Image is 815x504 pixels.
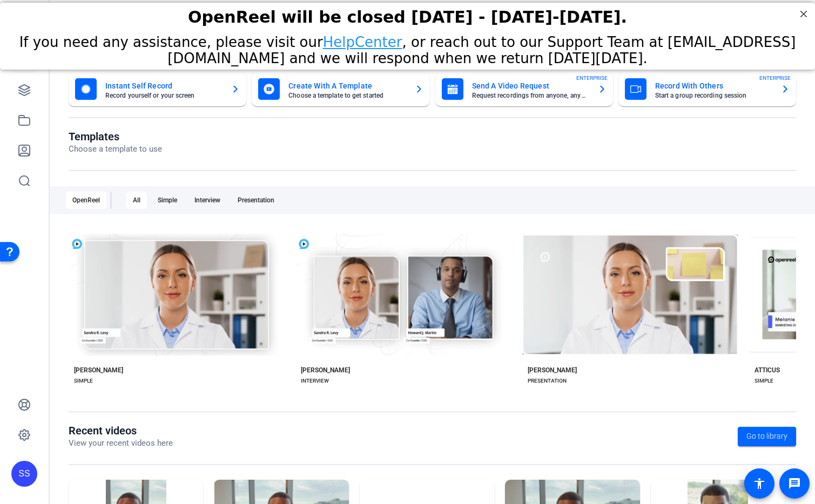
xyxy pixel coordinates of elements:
mat-card-title: Send A Video Request [472,79,589,92]
div: Simple [151,192,184,209]
mat-icon: message [788,477,801,490]
span: Go to library [746,431,787,442]
a: HelpCenter [323,31,402,47]
div: Interview [188,192,227,209]
div: SIMPLE [74,377,93,385]
a: Go to library [738,427,796,446]
button: Instant Self RecordRecord yourself or your screen [69,72,246,106]
div: All [126,192,147,209]
button: Record With OthersStart a group recording sessionENTERPRISE [618,72,796,106]
h1: Recent videos [69,424,173,437]
mat-card-subtitle: Record yourself or your screen [105,92,223,99]
div: [PERSON_NAME] [74,366,123,374]
span: If you need any assistance, please visit our , or reach out to our Support Team at [EMAIL_ADDRESS... [19,31,796,64]
h1: Templates [69,130,162,143]
button: Create With A TemplateChoose a template to get started [252,72,429,106]
div: OpenReel will be closed [DATE] - [DATE]-[DATE]. [14,5,801,24]
span: ENTERPRISE [576,74,608,82]
mat-card-title: Instant Self Record [105,79,223,92]
div: ATTICUS [755,366,780,374]
div: [PERSON_NAME] [528,366,577,374]
p: View your recent videos here [69,437,173,449]
button: Send A Video RequestRequest recordings from anyone, anywhereENTERPRISE [435,72,613,106]
div: OpenReel [66,192,106,209]
div: PRESENTATION [528,377,567,385]
mat-card-subtitle: Request recordings from anyone, anywhere [472,92,589,99]
mat-icon: accessibility [753,477,766,490]
span: ENTERPRISE [759,74,791,82]
div: INTERVIEW [301,377,329,385]
mat-card-title: Create With A Template [288,79,406,92]
div: [PERSON_NAME] [301,366,350,374]
div: SS [11,461,37,487]
p: Choose a template to use [69,143,162,155]
div: Presentation [231,192,281,209]
mat-card-subtitle: Choose a template to get started [288,92,406,99]
mat-card-subtitle: Start a group recording session [655,92,772,99]
div: SIMPLE [755,377,773,385]
mat-card-title: Record With Others [655,79,772,92]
